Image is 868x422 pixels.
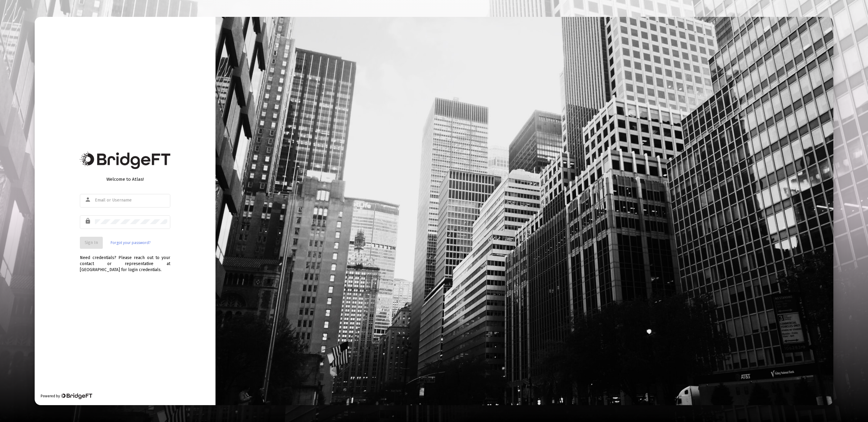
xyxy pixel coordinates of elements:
div: Welcome to Atlas! [80,176,170,182]
img: Bridge Financial Technology Logo [61,393,92,399]
button: Sign In [80,237,103,249]
a: Forgot your password? [111,240,150,246]
img: Bridge Financial Technology Logo [80,152,170,169]
mat-icon: person [85,196,92,203]
span: Sign In [85,240,98,245]
div: Powered by [41,393,92,399]
input: Email or Username [95,198,167,203]
div: Need credentials? Please reach out to your contact or representative at [GEOGRAPHIC_DATA] for log... [80,249,170,273]
mat-icon: lock [85,217,92,225]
